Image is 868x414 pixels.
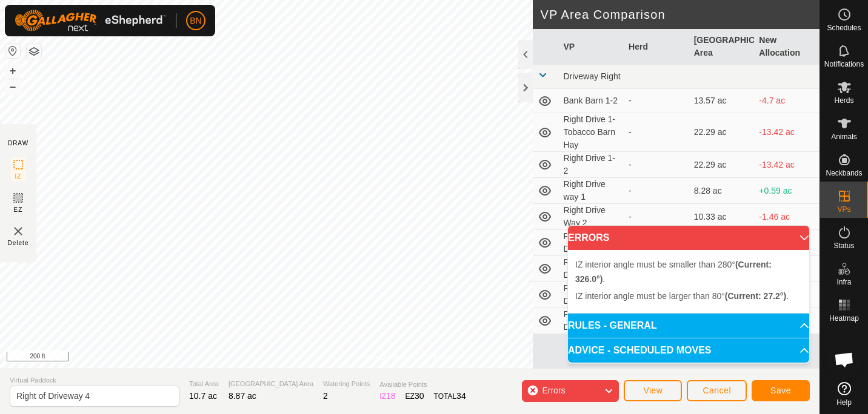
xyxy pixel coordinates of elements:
p-accordion-content: ERRORS [568,250,809,313]
button: Reset Map [5,44,20,58]
th: Herd [624,29,689,65]
span: EZ [14,205,23,214]
span: ADVICE - SCHEDULED MOVES [568,346,711,355]
div: IZ [379,390,395,402]
span: Delete [8,238,29,248]
td: -13.42 ac [754,113,820,152]
p-accordion-header: ERRORS [568,226,809,250]
td: Right Drive 1- Tobacco Barn Hay [558,113,624,152]
span: 2 [323,391,328,401]
span: IZ [15,172,22,181]
span: Total Area [189,379,219,389]
p-accordion-header: RULES - GENERAL [568,314,809,338]
span: Help [836,399,852,406]
span: Heatmap [829,315,859,322]
td: Right Drive 1-2 [558,152,624,178]
span: Neckbands [826,169,862,177]
td: 22.29 ac [689,152,755,178]
span: RULES - GENERAL [568,321,657,330]
div: TOTAL [434,390,466,402]
span: 30 [415,391,424,401]
span: Virtual Paddock [10,375,179,386]
button: Save [752,380,810,401]
span: 34 [456,391,466,401]
div: Open chat [826,341,863,378]
td: Right of Driveway 2b [558,230,624,256]
a: Privacy Policy [362,352,407,363]
span: Herds [834,97,853,104]
span: Watering Points [323,379,370,389]
th: VP [558,29,624,65]
button: Cancel [687,380,747,401]
img: VP [11,224,25,238]
td: Right Drive way 1 [558,178,624,204]
span: IZ interior angle must be larger than 80° . [575,291,789,301]
span: VPs [837,206,850,213]
td: Right of Driveway 3 [558,256,624,282]
div: - [629,211,684,223]
td: +0.59 ac [754,178,820,204]
span: Animals [831,133,857,140]
span: Status [833,242,854,249]
a: Contact Us [422,352,458,363]
span: 10.7 ac [189,391,217,401]
span: Schedules [827,24,861,31]
b: (Current: 27.2°) [725,291,786,301]
td: Right Drive Way 2 [558,204,624,230]
div: DRAW [8,139,28,148]
button: Map Layers [27,44,41,59]
img: Gallagher Logo [15,10,166,31]
span: [GEOGRAPHIC_DATA] Area [229,379,313,389]
td: 13.57 ac [689,89,755,113]
td: Bank Barn 1-2 [558,89,624,113]
span: View [643,386,663,395]
th: New Allocation [754,29,820,65]
span: Cancel [703,386,731,395]
div: - [629,94,684,107]
td: Right of Driveway 4- [558,282,624,308]
p-accordion-header: ADVICE - SCHEDULED MOVES [568,338,809,363]
span: 18 [386,391,396,401]
a: Help [820,377,868,411]
button: View [624,380,682,401]
span: Save [770,386,791,395]
span: Infra [836,278,851,286]
td: -1.46 ac [754,204,820,230]
td: Right of Driveway 4- 5 [558,308,624,334]
span: ERRORS [568,233,609,243]
div: EZ [406,390,424,402]
span: IZ interior angle must be smaller than 280° . [575,260,772,284]
span: Available Points [379,379,466,390]
td: 10.33 ac [689,204,755,230]
h2: VP Area Comparison [540,7,820,22]
div: - [629,159,684,171]
span: Notifications [824,61,864,68]
button: + [5,64,20,78]
span: 8.87 ac [229,391,256,401]
th: [GEOGRAPHIC_DATA] Area [689,29,755,65]
td: 22.29 ac [689,113,755,152]
td: -4.7 ac [754,89,820,113]
div: - [629,185,684,197]
td: 8.28 ac [689,178,755,204]
span: BN [190,15,201,27]
span: Errors [542,386,565,395]
button: – [5,79,20,94]
td: -13.42 ac [754,152,820,178]
div: - [629,126,684,139]
span: Driveway Right [563,71,620,81]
